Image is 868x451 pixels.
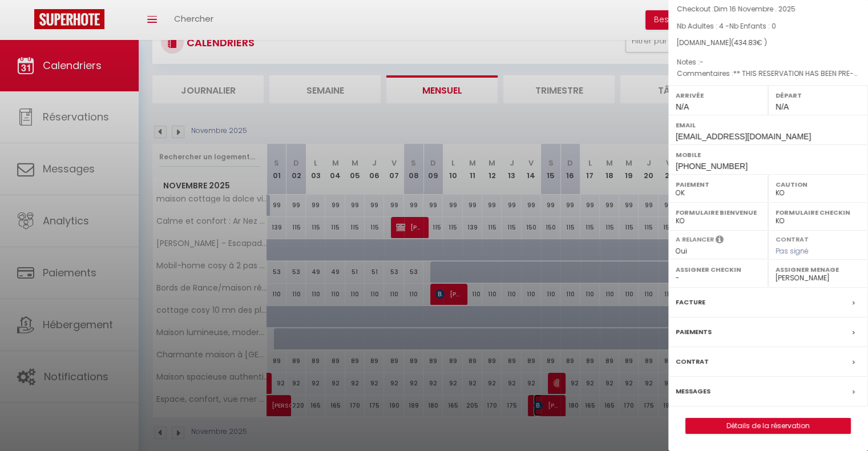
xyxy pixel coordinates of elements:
[677,57,859,68] p: Notes :
[776,264,861,275] label: Assigner Menage
[731,38,767,47] span: ( € )
[676,90,761,101] label: Arrivée
[776,235,809,242] label: Contrat
[676,235,714,244] label: A relancer
[676,162,748,171] span: [PHONE_NUMBER]
[676,149,861,160] label: Mobile
[677,68,859,79] p: Commentaires :
[676,296,705,308] label: Facture
[677,3,859,15] p: Checkout :
[776,90,861,101] label: Départ
[676,264,761,275] label: Assigner Checkin
[776,246,809,256] span: Pas signé
[776,102,789,111] span: N/A
[676,102,689,111] span: N/A
[734,38,757,47] span: 434.83
[729,21,776,31] span: Nb Enfants : 0
[685,418,851,434] button: Détails de la réservation
[714,4,796,14] span: Dim 16 Novembre . 2025
[676,326,712,338] label: Paiements
[676,385,710,397] label: Messages
[677,21,776,31] span: Nb Adultes : 4 -
[700,57,704,67] span: -
[677,38,859,49] div: [DOMAIN_NAME]
[676,119,861,131] label: Email
[676,207,761,218] label: Formulaire Bienvenue
[676,356,709,368] label: Contrat
[676,179,761,190] label: Paiement
[776,179,861,190] label: Caution
[716,235,724,247] i: Sélectionner OUI si vous souhaiter envoyer les séquences de messages post-checkout
[776,207,861,218] label: Formulaire Checkin
[676,132,811,141] span: [EMAIL_ADDRESS][DOMAIN_NAME]
[686,418,850,433] a: Détails de la réservation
